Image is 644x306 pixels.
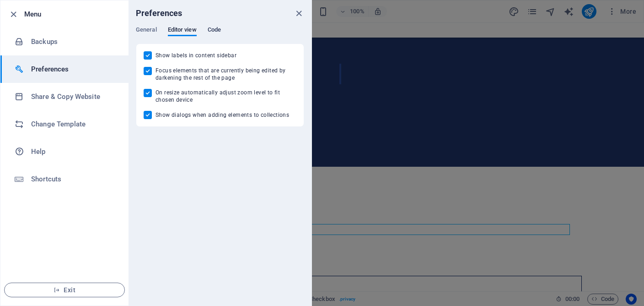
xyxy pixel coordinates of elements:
h6: Menu [24,9,121,20]
a: Help [0,138,129,165]
h6: Backups [31,36,116,47]
button: close [293,8,304,19]
h6: Help [31,146,116,157]
span: Show dialogs when adding elements to collections [156,111,289,119]
button: Exit [4,283,125,297]
span: General [136,24,157,37]
span: Focus elements that are currently being edited by darkening the rest of the page [156,67,296,82]
h6: Share & Copy Website [31,91,116,102]
div: Preferences [136,26,304,44]
h6: Change Template [31,119,116,130]
span: On resize automatically adjust zoom level to fit chosen device [156,89,296,104]
span: Code [208,24,221,37]
span: Editor view [168,24,197,37]
span: Show labels in content sidebar [156,52,236,59]
h6: Preferences [136,8,182,19]
h6: Shortcuts [31,174,116,185]
h6: Preferences [31,64,116,75]
span: Exit [12,286,117,294]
